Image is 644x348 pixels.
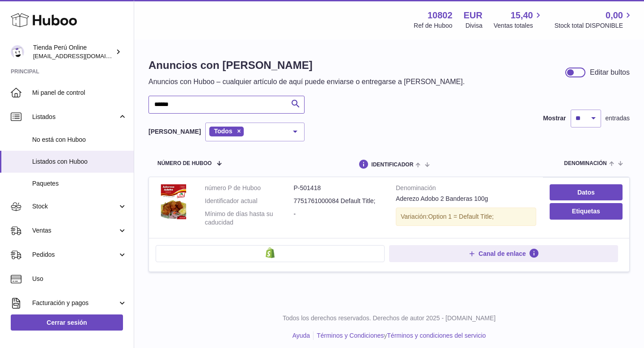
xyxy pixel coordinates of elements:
[396,184,536,195] strong: Denominación
[511,9,533,21] span: 15,40
[294,197,383,205] dd: 7751761000084 Default Title;
[32,226,118,235] span: Ventas
[205,197,294,205] dt: Identificador actual
[389,245,618,262] button: Canal de enlace
[396,208,536,226] div: Variación:
[314,331,486,340] li: y
[590,68,630,77] div: Editar bultos
[156,184,191,220] img: Aderezo Adobo 2 Banderas 100g
[214,127,232,135] span: Todos
[550,203,623,219] button: Etiquetas
[294,184,383,192] dd: P-501418
[479,250,526,258] span: Canal de enlace
[11,45,24,59] img: contacto@tiendaperuonline.com
[294,210,383,227] dd: -
[205,210,294,227] dt: Mínimo de días hasta su caducidad
[428,9,453,21] strong: 10802
[32,299,118,307] span: Facturación y pagos
[414,21,452,30] div: Ref de Huboo
[494,21,543,30] span: Ventas totales
[32,202,118,211] span: Stock
[141,314,637,323] p: Todos los derechos reservados. Derechos de autor 2025 - [DOMAIN_NAME]
[555,9,633,30] a: 0,00 Stock total DISPONIBLE
[550,184,623,200] a: Datos
[32,157,127,166] span: Listados con Huboo
[33,43,114,60] div: Tienda Perú Online
[32,250,118,259] span: Pedidos
[157,161,212,166] span: número de Huboo
[606,9,623,21] span: 0,00
[32,113,118,121] span: Listados
[494,9,543,30] a: 15,40 Ventas totales
[292,332,310,339] a: Ayuda
[466,21,483,30] div: Divisa
[387,332,486,339] a: Términos y condiciones del servicio
[543,114,566,123] label: Mostrar
[148,58,465,72] h1: Anuncios con [PERSON_NAME]
[32,136,127,144] span: No está con Huboo
[148,77,465,87] p: Anuncios con Huboo – cualquier artículo de aquí puede enviarse o entregarse a [PERSON_NAME].
[396,195,536,203] div: Aderezo Adobo 2 Banderas 100g
[564,161,606,166] span: denominación
[266,247,275,258] img: shopify-small.png
[33,52,131,59] span: [EMAIL_ADDRESS][DOMAIN_NAME]
[464,9,483,21] strong: EUR
[606,114,630,123] span: entradas
[11,314,123,331] a: Cerrar sesión
[428,213,494,220] span: Option 1 = Default Title;
[148,127,201,136] label: [PERSON_NAME]
[555,21,633,30] span: Stock total DISPONIBLE
[32,89,127,97] span: Mi panel de control
[205,184,294,192] dt: número P de Huboo
[32,179,127,188] span: Paquetes
[32,275,127,283] span: Uso
[317,332,384,339] a: Términos y Condiciones
[371,162,413,168] span: identificador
